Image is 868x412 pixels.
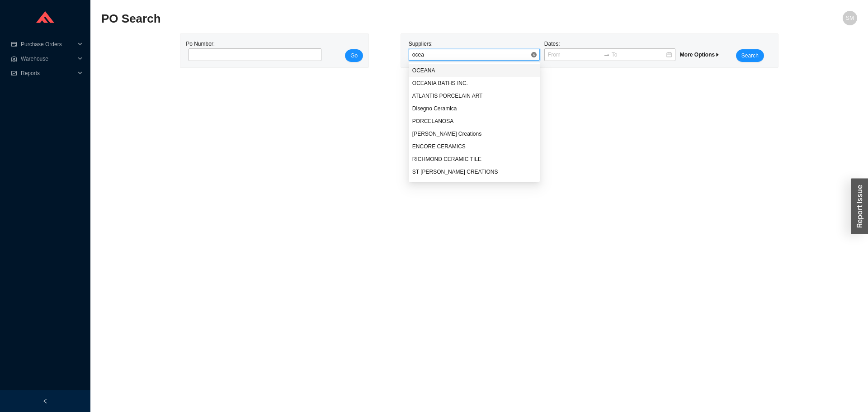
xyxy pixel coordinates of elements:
[412,117,536,125] div: PORCELANOSA
[406,39,542,62] div: Suppliers:
[412,92,536,100] div: ATLANTIS PORCELAIN ART
[612,50,665,59] input: To
[350,51,358,60] span: Go
[21,66,75,81] span: Reports
[715,52,720,57] span: caret-right
[412,130,536,138] div: [PERSON_NAME] Creations
[21,52,75,66] span: Warehouse
[186,39,319,62] div: Po Number:
[736,49,764,62] button: Search
[409,153,540,166] div: RICHMOND CERAMIC TILE
[409,90,540,102] div: ATLANTIS PORCELAIN ART
[604,52,610,58] span: to
[542,39,678,62] div: Dates:
[42,398,48,404] span: left
[409,77,540,90] div: OCEANIA BATHS INC.
[412,66,536,75] div: OCEANA
[409,64,540,77] div: OCEANA
[409,140,540,153] div: ENCORE CERAMICS
[101,11,668,27] h2: PO Search
[604,52,610,58] span: swap-right
[11,71,17,76] span: fund
[412,168,536,176] div: ST [PERSON_NAME] CREATIONS
[412,155,536,163] div: RICHMOND CERAMIC TILE
[412,104,536,113] div: Disegno Ceramica
[412,142,536,151] div: ENCORE CERAMICS
[680,52,720,58] span: More Options
[11,42,17,47] span: credit-card
[409,166,540,178] div: ST THOMAS CREATIONS
[409,115,540,128] div: PORCELANOSA
[548,50,602,59] input: From
[741,51,759,60] span: Search
[21,37,75,52] span: Purchase Orders
[345,49,363,62] button: Go
[409,128,540,140] div: Harrington Creations
[409,102,540,115] div: Disegno Ceramica
[412,79,536,87] div: OCEANIA BATHS INC.
[531,52,537,57] span: close-circle
[846,11,854,25] span: SM
[409,178,540,191] div: Flusso Kitchen and Bath Company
